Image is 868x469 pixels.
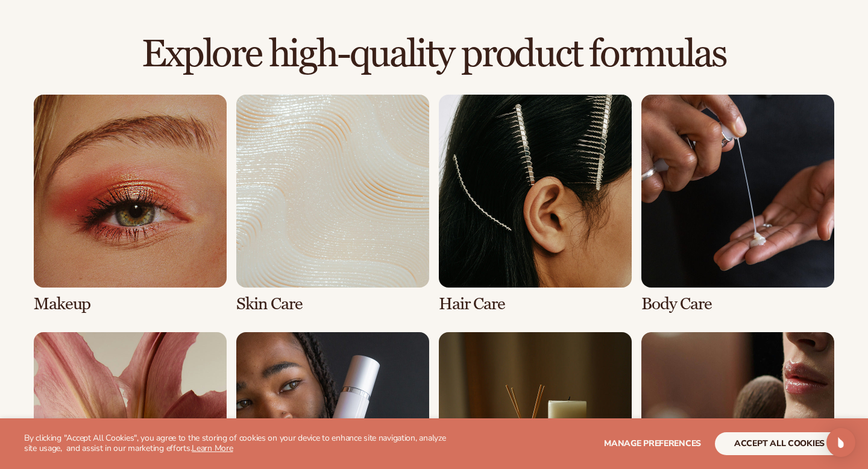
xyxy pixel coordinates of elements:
[826,428,855,457] div: Open Intercom Messenger
[236,295,429,313] h3: Skin Care
[236,95,429,313] div: 2 / 8
[24,433,453,454] p: By clicking "Accept All Cookies", you agree to the storing of cookies on your device to enhance s...
[641,95,834,313] div: 4 / 8
[192,442,233,454] a: Learn More
[439,295,632,313] h3: Hair Care
[34,34,834,75] h2: Explore high-quality product formulas
[715,432,844,455] button: accept all cookies
[641,295,834,313] h3: Body Care
[439,95,632,313] div: 3 / 8
[604,432,701,455] button: Manage preferences
[34,95,227,313] div: 1 / 8
[604,438,701,449] span: Manage preferences
[34,295,227,313] h3: Makeup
